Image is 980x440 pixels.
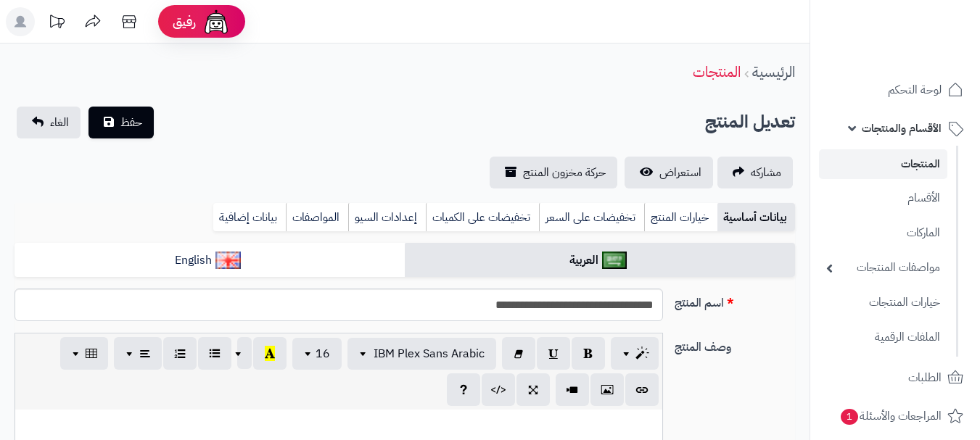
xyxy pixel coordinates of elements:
a: مواصفات المنتجات [819,252,947,283]
a: خيارات المنتج [644,203,717,232]
a: المنتجات [819,149,947,179]
a: المواصفات [286,203,348,232]
span: IBM Plex Sans Arabic [374,345,485,362]
span: الطلبات [908,368,942,388]
button: IBM Plex Sans Arabic [347,338,496,370]
a: بيانات أساسية [717,203,795,232]
a: الماركات [819,217,947,249]
a: بيانات إضافية [213,203,286,232]
span: رفيق [173,13,196,30]
a: خيارات المنتجات [819,287,947,318]
img: ai-face.png [202,7,231,36]
button: حفظ [88,107,154,138]
a: المراجعات والأسئلة1 [819,399,971,433]
a: لوحة التحكم [819,72,971,107]
span: حفظ [120,114,142,131]
span: حركة مخزون المنتج [523,164,606,181]
img: العربية [602,252,627,269]
label: اسم المنتج [669,289,801,312]
img: English [215,252,241,269]
a: English [15,243,405,278]
span: لوحة التحكم [888,80,942,100]
a: الملفات الرقمية [819,322,947,353]
a: حركة مخزون المنتج [490,157,617,188]
a: الطلبات [819,360,971,395]
button: 16 [292,338,342,370]
a: إعدادات السيو [348,203,426,232]
a: المنتجات [693,61,741,83]
span: استعراض [659,164,701,181]
a: تخفيضات على الكميات [426,203,539,232]
span: 1 [841,409,858,425]
a: الغاء [17,107,81,138]
span: الأقسام والمنتجات [862,118,942,138]
span: 16 [316,345,330,362]
span: مشاركه [751,164,781,181]
a: العربية [405,243,795,278]
a: الأقسام [819,183,947,214]
label: وصف المنتج [669,333,801,356]
a: مشاركه [717,157,793,188]
h2: تعديل المنتج [705,107,795,137]
a: تخفيضات على السعر [539,203,644,232]
a: استعراض [625,157,713,188]
span: الغاء [50,114,69,131]
span: المراجعات والأسئلة [839,406,942,426]
a: تحديثات المنصة [38,7,75,40]
a: الرئيسية [752,61,795,83]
